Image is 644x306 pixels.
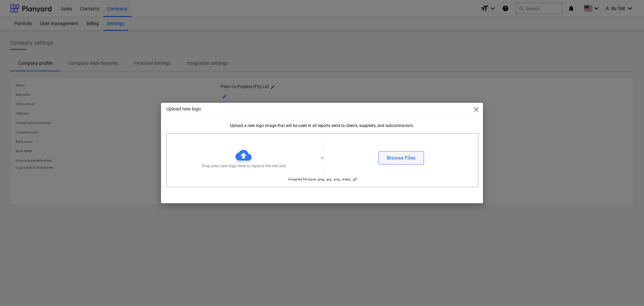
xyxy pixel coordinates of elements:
p: or [321,155,324,161]
p: Upload new logo [166,105,201,113]
div: Upload a new logo image that will be used in all reports send to clients, suppliers, and subcontr... [166,123,478,128]
p: Accepted file types - .jpeg, .jpg, .png, .webp, .gif [288,177,357,181]
button: Browse Files [378,151,424,165]
span: close [472,105,480,114]
div: Browse Files [387,154,416,162]
iframe: Chat Widget [610,274,644,306]
p: Drop your new logo here to replace the old one [202,163,285,169]
div: Drop your new logo here to replace the old oneorBrowse FilesAccepted file types-.jpeg, .jpg, .png... [166,133,478,187]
